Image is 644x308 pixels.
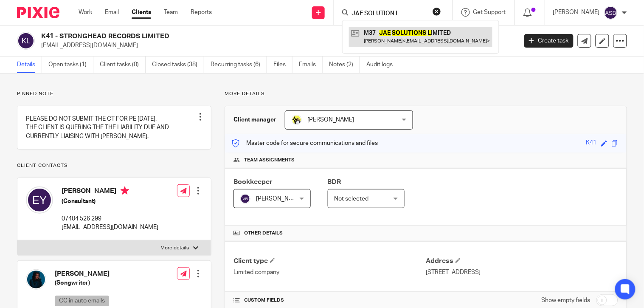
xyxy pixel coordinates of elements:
[433,7,441,16] button: Clear
[524,34,574,48] a: Create task
[41,41,512,50] p: [EMAIL_ADDRESS][DOMAIN_NAME]
[55,269,152,278] h4: [PERSON_NAME]
[164,8,178,17] a: Team
[473,9,506,15] span: Get Support
[233,116,276,124] h3: Client manager
[132,8,151,17] a: Clients
[79,8,92,17] a: Work
[299,57,323,73] a: Emails
[100,57,146,73] a: Client tasks (0)
[292,115,302,125] img: Carine-Starbridge.jpg
[225,90,627,97] p: More details
[105,8,119,17] a: Email
[366,57,399,73] a: Audit logs
[41,32,417,41] h2: K41 - STRONGHEAD RECORDS LIMITED
[328,178,341,185] span: BDR
[553,8,600,17] p: [PERSON_NAME]
[233,178,273,185] span: Bookkeeper
[231,139,378,147] p: Master code for secure communications and files
[233,257,426,266] h4: Client type
[586,138,597,148] div: K41
[17,162,211,169] p: Client contacts
[191,8,212,17] a: Reports
[62,197,158,206] h5: (Consultant)
[426,268,618,277] p: [STREET_ADDRESS]
[542,296,591,305] label: Show empty fields
[26,269,46,290] img: Emoseh%20Khamofu.jpg
[244,157,295,164] span: Team assignments
[62,223,158,232] p: [EMAIL_ADDRESS][DOMAIN_NAME]
[152,57,204,73] a: Closed tasks (38)
[62,215,158,223] p: 07404 526 299
[233,268,426,277] p: Limited company
[121,186,129,195] i: Primary
[17,32,35,50] img: svg%3E
[604,6,618,20] img: svg%3E
[17,57,42,73] a: Details
[48,57,93,73] a: Open tasks (1)
[426,257,618,266] h4: Address
[55,279,152,287] h5: (Songwriter)
[160,245,189,251] p: More details
[244,230,283,237] span: Other details
[62,186,158,197] h4: [PERSON_NAME]
[351,10,427,18] input: Search
[329,57,360,73] a: Notes (2)
[17,90,211,97] p: Pinned note
[26,186,53,214] img: svg%3E
[240,194,250,204] img: svg%3E
[211,57,267,73] a: Recurring tasks (6)
[335,196,369,202] span: Not selected
[233,297,426,304] h4: CUSTOM FIELDS
[273,57,292,73] a: Files
[17,7,59,18] img: Pixie
[256,196,303,202] span: [PERSON_NAME]
[307,117,354,123] span: [PERSON_NAME]
[55,296,109,306] p: CC in auto emails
